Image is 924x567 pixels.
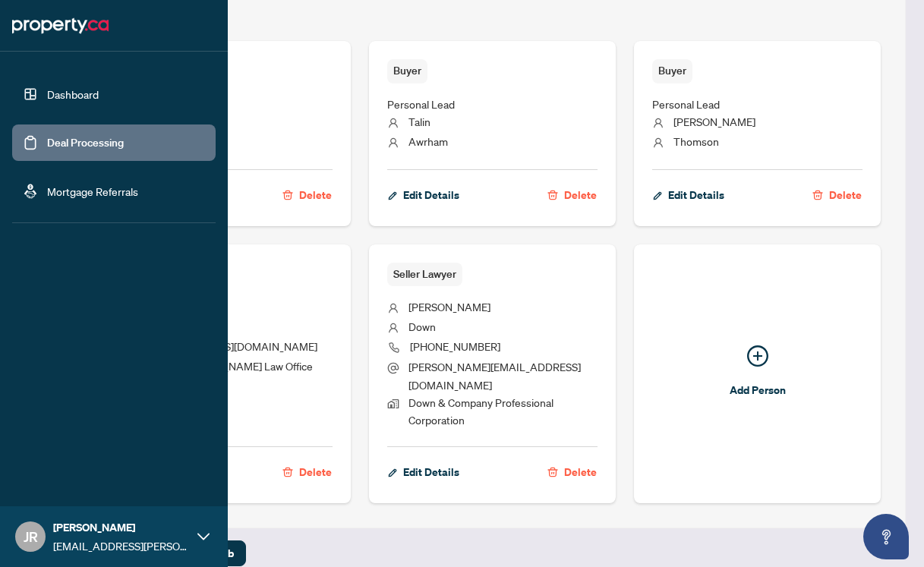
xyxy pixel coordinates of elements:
[387,459,460,485] button: Edit Details
[143,339,317,353] span: [EMAIL_ADDRESS][DOMAIN_NAME]
[12,14,109,38] img: logo
[564,183,597,207] span: Delete
[652,97,720,111] span: Personal Lead
[47,184,138,198] a: Mortgage Referrals
[634,244,881,503] button: Add Person
[829,183,862,207] span: Delete
[282,459,333,485] button: Delete
[387,97,455,111] span: Personal Lead
[652,182,725,208] button: Edit Details
[410,339,500,353] span: [PHONE_NUMBER]
[408,115,430,128] span: Talin
[673,134,719,148] span: Thomson
[403,460,459,484] span: Edit Details
[408,300,490,313] span: [PERSON_NAME]
[408,395,553,427] span: Down & Company Professional Corporation
[408,360,581,391] span: [PERSON_NAME][EMAIL_ADDRESS][DOMAIN_NAME]
[387,182,460,208] button: Edit Details
[547,182,598,208] button: Delete
[387,263,462,286] span: Seller Lawyer
[53,519,190,536] span: [PERSON_NAME]
[863,514,909,559] button: Open asap
[53,537,190,554] span: [EMAIL_ADDRESS][PERSON_NAME][DOMAIN_NAME]
[564,460,597,484] span: Delete
[668,183,724,207] span: Edit Details
[652,59,692,83] span: Buyer
[47,87,99,101] a: Dashboard
[408,134,448,148] span: Awrham
[299,183,332,207] span: Delete
[730,378,786,402] span: Add Person
[282,182,333,208] button: Delete
[47,136,124,150] a: Deal Processing
[547,459,598,485] button: Delete
[403,183,459,207] span: Edit Details
[24,526,38,547] span: JR
[299,460,332,484] span: Delete
[747,345,768,367] span: plus-circle
[673,115,755,128] span: [PERSON_NAME]
[387,59,427,83] span: Buyer
[143,359,313,373] span: Malook [PERSON_NAME] Law Office
[408,320,436,333] span: Down
[812,182,863,208] button: Delete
